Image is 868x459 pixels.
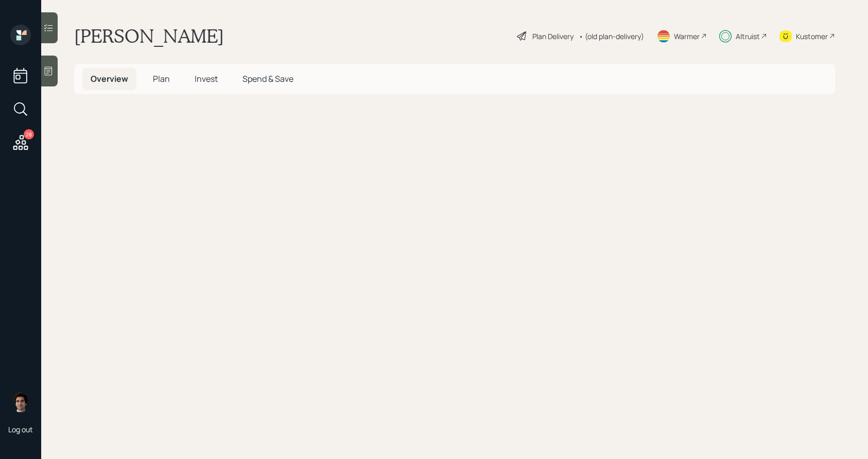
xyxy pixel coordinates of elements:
[153,73,170,84] span: Plan
[674,31,700,42] div: Warmer
[91,73,128,84] span: Overview
[532,31,574,42] div: Plan Delivery
[74,25,224,47] h1: [PERSON_NAME]
[579,31,644,42] div: • (old plan-delivery)
[242,73,293,84] span: Spend & Save
[24,129,34,139] div: 28
[195,73,218,84] span: Invest
[796,31,828,42] div: Kustomer
[10,392,31,412] img: harrison-schaefer-headshot-2.png
[736,31,760,42] div: Altruist
[8,425,33,434] div: Log out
